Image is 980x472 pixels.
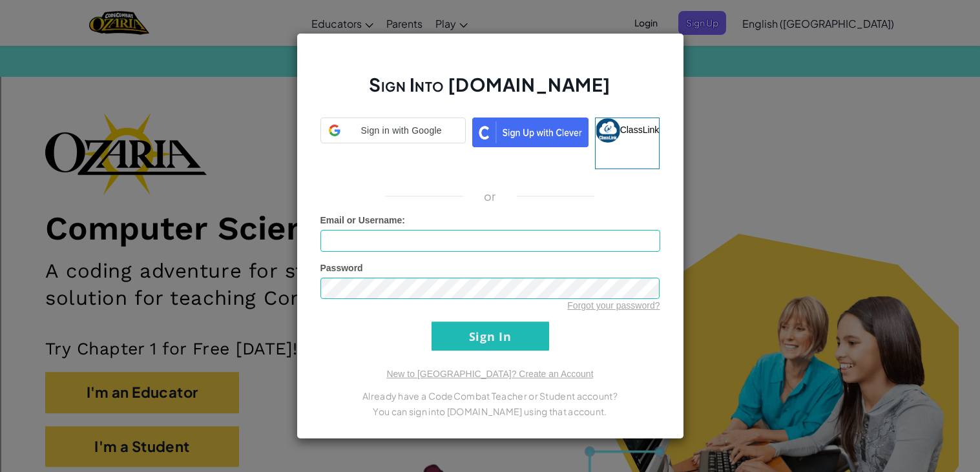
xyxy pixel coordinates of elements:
[320,118,466,169] a: Sign in with Google
[5,75,975,87] div: Rename
[346,124,457,137] span: Sign in with Google
[320,388,660,404] p: Already have a CodeCombat Teacher or Student account?
[314,142,472,170] iframe: Sign in with Google Button
[320,263,363,273] span: Password
[596,118,620,143] img: classlink-logo-small.png
[5,87,975,98] div: Move To ...
[320,72,660,110] h2: Sign Into [DOMAIN_NAME]
[432,322,549,351] input: Sign In
[386,369,593,379] a: New to [GEOGRAPHIC_DATA]? Create an Account
[320,404,660,419] p: You can sign into [DOMAIN_NAME] using that account.
[5,17,975,28] div: Sort New > Old
[5,52,975,63] div: Options
[320,215,402,225] span: Email or Username
[5,5,975,17] div: Sort A > Z
[472,118,589,147] img: clever_sso_button@2x.png
[5,28,975,40] div: Move To ...
[320,118,466,143] div: Sign in with Google
[5,63,975,75] div: Sign out
[567,300,660,311] a: Forgot your password?
[5,40,975,52] div: Delete
[484,189,496,204] p: or
[620,124,660,134] span: ClassLink
[320,214,406,227] label: :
